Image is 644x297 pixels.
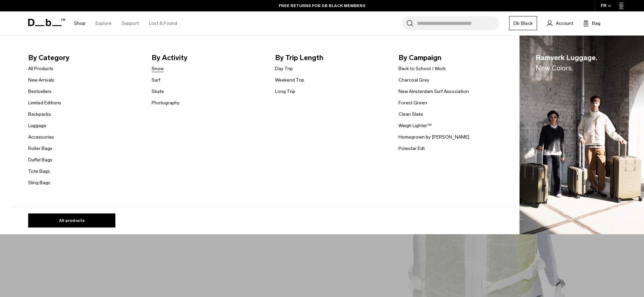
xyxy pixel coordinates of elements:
[556,20,573,27] span: Account
[28,168,50,175] a: Tote Bags
[149,11,177,35] a: Lost & Found
[152,65,164,72] a: Snow
[28,77,54,84] a: New Arrivals
[536,52,597,73] span: Ramverk Luggage.
[275,52,388,63] span: By Trip Length
[275,88,295,95] a: Long Trip
[275,77,304,84] a: Weekend Trip
[398,88,469,95] a: New Amsterdam Surf Association
[122,11,139,35] a: Support
[279,3,365,9] a: FREE RETURNS FOR DB BLACK MEMBERS
[398,52,511,63] span: By Campaign
[96,11,112,35] a: Explore
[152,99,180,106] a: Photography
[547,19,573,27] a: Account
[398,145,426,152] a: Polestar Edt.
[152,88,164,95] a: Skate
[398,111,423,118] a: Clean Slate
[592,20,600,27] span: Bag
[28,145,52,152] a: Roller Bags
[398,65,446,72] a: Back to School / Work
[520,36,644,235] a: Ramverk Luggage.New Colors. Db
[74,11,86,35] a: Shop
[152,52,264,63] span: By Activity
[28,179,50,186] a: Sling Bags
[28,65,53,72] a: All Products
[398,99,427,106] a: Forest Green
[152,77,160,84] a: Surf
[520,36,644,235] img: Db
[583,19,600,27] button: Bag
[28,134,54,141] a: Accessories
[398,134,469,141] a: Homegrown by [PERSON_NAME]
[536,64,573,72] span: New Colors.
[28,88,52,95] a: Bestsellers
[28,156,52,163] a: Duffel Bags
[69,11,182,35] nav: Main Navigation
[28,122,46,129] a: Luggage
[28,99,61,106] a: Limited Editions
[28,111,51,118] a: Backpacks
[28,52,141,63] span: By Category
[398,122,432,129] a: Weigh Lighter™
[509,16,537,30] a: Db Black
[398,77,429,84] a: Charcoal Grey
[28,213,115,228] a: All products
[275,65,293,72] a: Day Trip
